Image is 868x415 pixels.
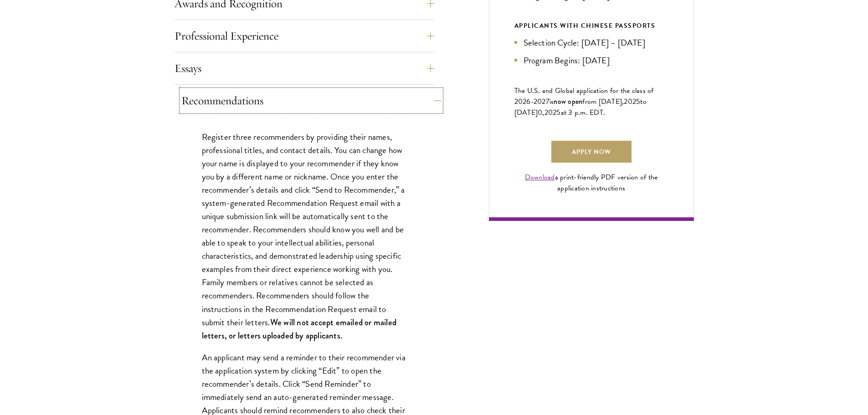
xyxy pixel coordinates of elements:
div: APPLICANTS WITH CHINESE PASSPORTS [514,20,668,31]
span: to [DATE] [514,96,647,118]
span: 5 [636,96,640,107]
span: -202 [531,96,546,107]
strong: We will not accept emailed or mailed letters, or letters uploaded by applicants. [202,316,396,342]
span: 5 [556,107,560,118]
p: Register three recommenders by providing their names, professional titles, and contact details. Y... [202,130,407,342]
span: 0 [538,107,542,118]
span: 7 [546,96,550,107]
span: is [550,96,554,107]
span: 202 [544,107,557,118]
li: Selection Cycle: [DATE] – [DATE] [514,36,668,49]
div: a print-friendly PDF version of the application instructions [514,172,668,194]
button: Professional Experience [175,25,434,47]
span: now open [554,96,582,107]
a: Apply Now [551,141,632,163]
button: Essays [175,57,434,79]
a: Download [525,172,555,183]
span: 6 [526,96,530,107]
span: , [542,107,544,118]
span: The U.S. and Global application for the class of 202 [514,85,654,107]
li: Program Begins: [DATE] [514,54,668,67]
span: at 3 p.m. EDT. [561,107,606,118]
span: 202 [624,96,636,107]
span: from [DATE], [582,96,624,107]
button: Recommendations [181,90,441,112]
